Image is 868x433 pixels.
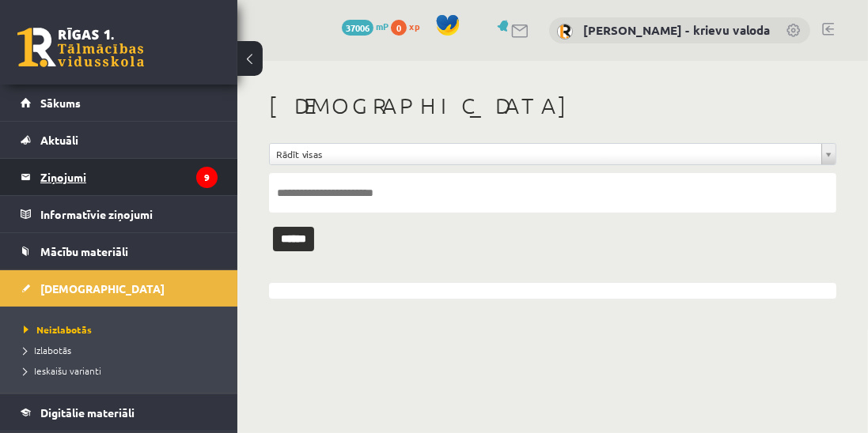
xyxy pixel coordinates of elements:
[276,144,815,164] span: Rādīt visas
[270,144,836,164] a: Rādīt visas
[409,20,419,32] span: xp
[342,20,389,32] a: 37006 mP
[40,159,218,195] legend: Ziņojumi
[24,343,222,357] a: Izlabotās
[24,363,222,378] a: Ieskaišu varianti
[17,28,144,67] a: Rīgas 1. Tālmācības vidusskola
[24,323,92,336] span: Neizlabotās
[24,344,71,356] span: Izlabotās
[24,364,101,377] span: Ieskaišu varianti
[40,405,135,420] span: Digitālie materiāli
[391,20,427,32] a: 0 xp
[376,20,389,32] span: mP
[40,133,78,147] span: Aktuāli
[391,20,407,36] span: 0
[21,270,218,307] a: [DEMOGRAPHIC_DATA]
[24,322,222,337] a: Neizlabotās
[196,167,218,188] i: 9
[342,20,373,36] span: 37006
[21,196,218,232] a: Informatīvie ziņojumi
[21,233,218,269] a: Mācību materiāli
[21,159,218,195] a: Ziņojumi9
[21,122,218,158] a: Aktuāli
[40,281,165,296] span: [DEMOGRAPHIC_DATA]
[21,394,218,431] a: Digitālie materiāli
[40,244,128,258] span: Mācību materiāli
[269,92,836,119] h1: [DEMOGRAPHIC_DATA]
[40,96,81,110] span: Sākums
[40,196,218,232] legend: Informatīvie ziņojumi
[557,24,573,40] img: Ludmila Ziediņa - krievu valoda
[21,85,218,121] a: Sākums
[583,22,770,38] a: [PERSON_NAME] - krievu valoda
